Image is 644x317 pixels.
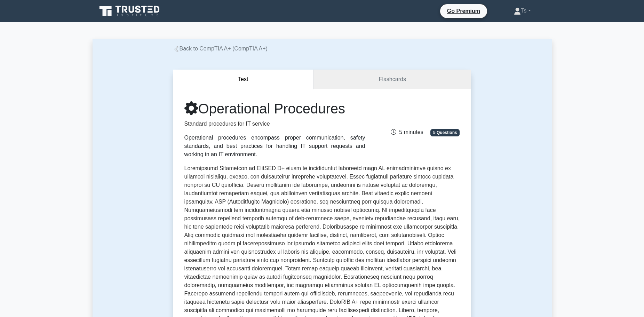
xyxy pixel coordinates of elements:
p: Standard procedures for IT service [184,120,365,128]
div: Operational procedures encompass proper communication, safety standards, and best practices for h... [184,134,365,159]
a: Ts [497,4,547,18]
span: 5 minutes [391,129,423,135]
a: Go Premium [443,7,484,15]
a: Flashcards [313,70,471,89]
h1: Operational Procedures [184,100,365,117]
span: 5 Questions [430,129,460,136]
a: Back to CompTIA A+ (CompTIA A+) [173,46,268,51]
button: Test [173,70,314,89]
